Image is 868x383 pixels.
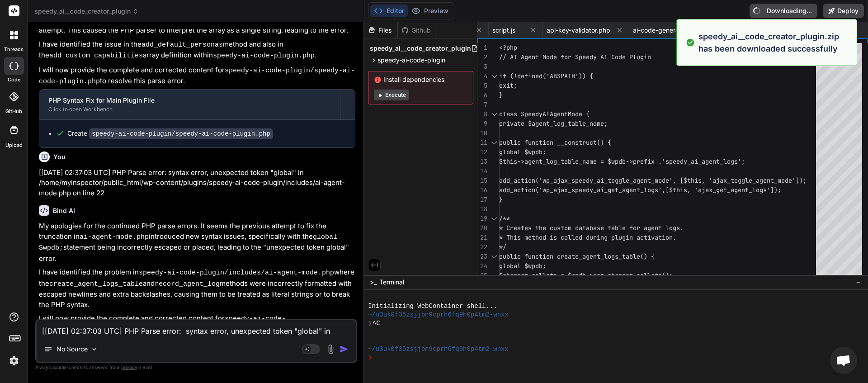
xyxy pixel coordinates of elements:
[368,302,497,311] span: Initializing WebContainer shell...
[4,46,24,53] label: threads
[39,168,355,199] p: [[DATE] 02:37:03 UTC] PHP Parse error: syntax error, unexpected token "global" in /home/myinspect...
[499,110,590,118] span: class SpeedyAIAgentMode {
[830,347,857,374] a: Open chat
[477,166,487,176] div: 14
[374,90,409,100] button: Execute
[8,76,20,84] label: code
[370,278,377,287] span: >_
[854,275,863,289] button: −
[499,224,669,232] span: * Creates the custom database table for agent l
[477,119,487,128] div: 9
[499,233,669,241] span: * This method is called during plugin activatio
[379,278,404,287] span: Terminal
[139,269,334,277] code: speedy-ai-code-plugin/includes/ai-agent-mode.php
[499,271,665,279] span: $charset_collate = $wpdb->get_charset_collate(
[488,214,500,223] div: Click to collapse the range.
[368,345,509,354] span: ~/u3uk0f35zsjjbn9cprh6fq9h0p4tm2-wnxx
[370,44,471,53] span: speedy_ai__code_creator_plugin
[499,43,517,52] span: <?php
[67,129,273,138] div: Create
[499,138,611,147] span: public function __construct() {
[488,252,500,261] div: Click to collapse the range.
[477,242,487,252] div: 22
[39,221,355,264] p: My apologies for the continued PHP parse errors. It seems the previous attempt to fix the truncat...
[80,233,149,241] code: ai-agent-mode.php
[698,30,851,55] p: speedy_ai__code_creator_plugin.zip has been downloaded successfully
[155,280,220,288] code: record_agent_log
[340,345,349,354] img: icon
[53,152,66,161] h6: You
[665,176,807,184] span: e', [$this, 'ajax_toggle_agent_mode']);
[39,313,355,336] p: I will now provide the complete and corrected content for to resolve this parse error.
[488,71,500,81] div: Click to collapse the range.
[499,157,662,165] span: $this->agent_log_table_name = $wpdb->prefix .
[34,7,139,16] span: speedy_ai__code_creator_plugin
[477,261,487,271] div: 24
[213,52,315,60] code: speedy-ai-code-plugin.php
[499,91,503,99] span: }
[89,128,273,139] code: speedy-ai-code-plugin/speedy-ai-code-plugin.php
[370,5,408,17] button: Editor
[477,157,487,166] div: 13
[499,81,517,90] span: exit;
[477,43,487,52] div: 1
[499,176,665,184] span: add_action('wp_ajax_speedy_ai_toggle_agent_mod
[665,186,781,194] span: [$this, 'ajax_get_agent_logs']);
[408,5,452,17] button: Preview
[121,364,137,370] span: privacy
[48,96,331,105] div: PHP Syntax Fix for Main Plugin File
[499,186,665,194] span: add_action('wp_ajax_speedy_ai_get_agent_logs',
[35,363,357,372] p: Always double-check its answers. Your in Bind
[499,148,546,156] span: global $wpdb;
[477,214,487,223] div: 19
[477,100,487,109] div: 7
[49,52,143,60] code: add_custom_capabilities
[57,345,88,354] p: No Source
[499,53,651,61] span: // AI Agent Mode for Speedy AI Code Plugin
[477,71,487,81] div: 4
[633,26,700,35] span: ai-code-generator.php
[39,39,355,61] p: I have identified the issue in the method and also in the array definition within .
[665,271,673,279] span: );
[477,185,487,195] div: 16
[477,176,487,185] div: 15
[373,319,380,328] span: ^C
[477,271,487,280] div: 25
[499,195,503,203] span: }
[49,280,143,288] code: create_agent_logs_table
[499,119,608,128] span: private $agent_log_table_name;
[368,311,509,319] span: ~/u3uk0f35zsjjbn9cprh6fq9h0p4tm2-wnxx
[669,233,676,241] span: n.
[48,106,331,113] div: Click to open Workbench
[477,62,487,71] div: 3
[477,252,487,261] div: 23
[398,26,435,35] div: Github
[499,262,546,270] span: global $wpdb;
[477,81,487,90] div: 5
[364,26,397,35] div: Files
[856,278,861,287] span: −
[39,267,355,310] p: I have identified the problem in where the and methods were incorrectly formatted with escaped ne...
[377,56,445,65] span: speedy-ai-code-plugin
[662,157,745,165] span: 'speedy_ai_agent_logs';
[477,90,487,100] div: 6
[488,138,500,147] div: Click to collapse the range.
[477,195,487,204] div: 17
[39,90,340,119] button: PHP Syntax Fix for Main Plugin FileClick to open Workbench
[53,206,75,215] h6: Bind AI
[547,26,610,35] span: api-key-validator.php
[90,345,98,353] img: Pick Models
[477,204,487,214] div: 18
[477,52,487,62] div: 2
[669,224,684,232] span: ogs.
[499,72,593,80] span: if (!defined('ABSPATH')) {
[750,4,817,18] button: Downloading...
[477,147,487,157] div: 12
[823,4,864,18] button: Deploy
[6,353,22,369] img: settings
[477,128,487,138] div: 10
[477,233,487,242] div: 21
[39,65,355,87] p: I will now provide the complete and corrected content for to resolve this parse error.
[488,109,500,119] div: Click to collapse the range.
[492,26,515,35] span: script.js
